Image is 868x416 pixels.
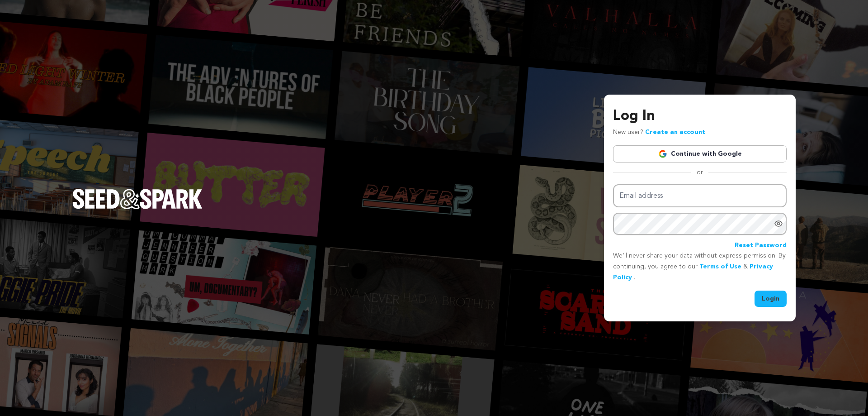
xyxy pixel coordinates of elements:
p: New user? [613,127,705,138]
button: Login [755,291,787,307]
a: Privacy Policy [613,263,773,281]
a: Seed&Spark Homepage [72,189,203,227]
h3: Log In [613,105,787,127]
a: Continue with Google [613,145,787,163]
span: or [691,168,708,177]
input: Email address [613,184,787,207]
a: Create an account [645,129,705,135]
a: Show password as plain text. Warning: this will display your password on the screen. [774,219,783,228]
img: Seed&Spark Logo [72,189,203,209]
p: We’ll never share your data without express permission. By continuing, you agree to our & . [613,251,787,283]
a: Terms of Use [699,263,741,270]
img: Google logo [658,149,667,158]
a: Reset Password [735,240,787,251]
